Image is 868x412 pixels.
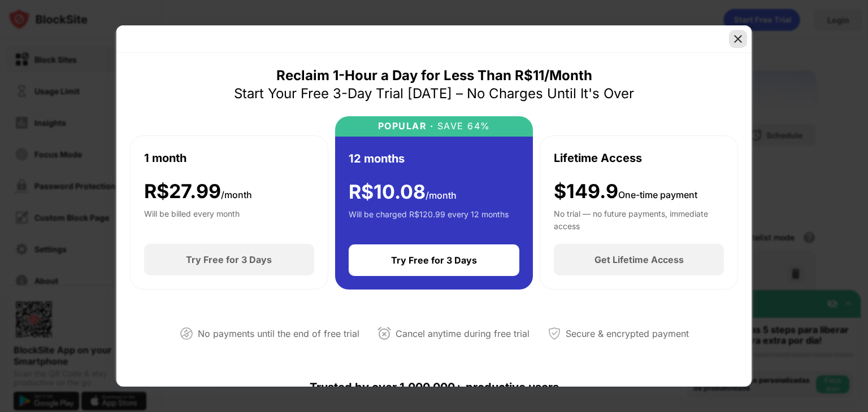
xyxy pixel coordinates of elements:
[144,180,252,203] div: R$ 27.99
[433,121,491,132] div: SAVE 64%
[548,327,561,340] img: secured-payment
[554,180,697,203] div: $149.9
[426,190,457,201] span: /month
[554,208,724,230] div: No trial — no future payments, immediate access
[180,327,193,340] img: not-paying
[378,121,434,132] div: POPULAR ·
[554,150,642,166] div: Lifetime Access
[276,67,592,85] div: Reclaim 1-Hour a Day for Less Than R$11/Month
[198,326,359,342] div: No payments until the end of free trial
[349,150,405,167] div: 12 months
[396,326,530,342] div: Cancel anytime during free trial
[144,150,186,166] div: 1 month
[349,208,509,231] div: Will be charged R$120.99 every 12 months
[618,189,697,200] span: One-time payment
[144,208,240,230] div: Will be billed every month
[391,255,477,266] div: Try Free for 3 Days
[594,254,684,265] div: Get Lifetime Access
[566,326,689,342] div: Secure & encrypted payment
[349,181,457,204] div: R$ 10.08
[186,254,272,265] div: Try Free for 3 Days
[377,327,391,340] img: cancel-anytime
[234,85,634,103] div: Start Your Free 3-Day Trial [DATE] – No Charges Until It's Over
[221,189,252,200] span: /month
